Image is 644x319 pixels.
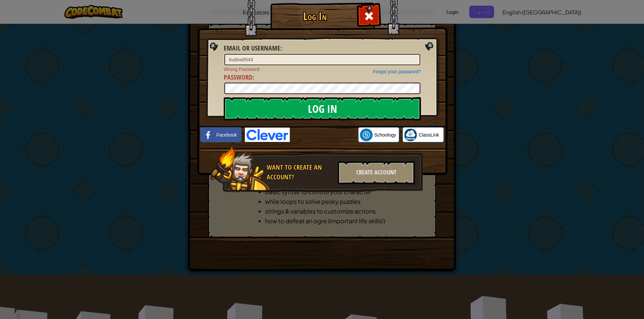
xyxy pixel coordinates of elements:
span: Schoology [374,132,396,138]
span: Email or Username [224,44,280,53]
input: Log In [224,97,421,121]
img: schoology.png [360,129,373,141]
iframe: Sign in with Google Button [290,128,358,142]
div: Create Account [338,161,415,184]
label: : [224,73,254,82]
img: facebook_small.png [202,129,215,141]
span: Wrong Password [224,66,421,73]
h1: Log In [272,10,358,22]
img: clever-logo-blue.png [245,128,290,142]
span: ClassLink [419,132,439,138]
span: Password [224,73,253,82]
a: Forgot your password? [373,69,421,74]
div: Want to create an account? [267,163,334,182]
span: Facebook [216,132,237,138]
img: classlink-logo-small.png [404,129,417,141]
label: : [224,44,282,53]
